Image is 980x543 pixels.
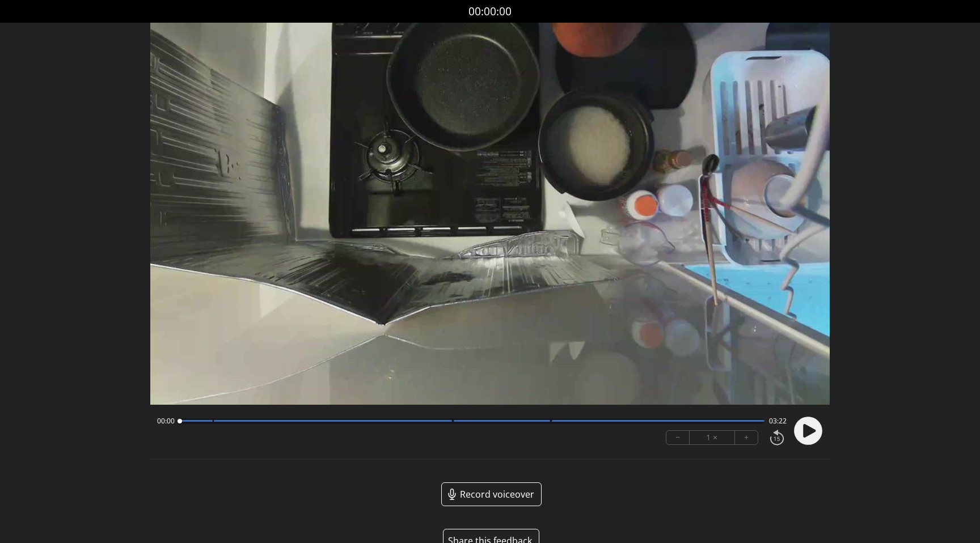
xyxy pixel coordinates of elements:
[690,431,735,444] div: 1 ×
[468,3,512,20] a: 00:00:00
[460,487,534,501] span: Record voiceover
[441,482,542,506] a: Record voiceover
[666,431,690,444] button: −
[735,431,758,444] button: +
[769,417,787,426] span: 03:22
[157,417,175,426] span: 00:00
